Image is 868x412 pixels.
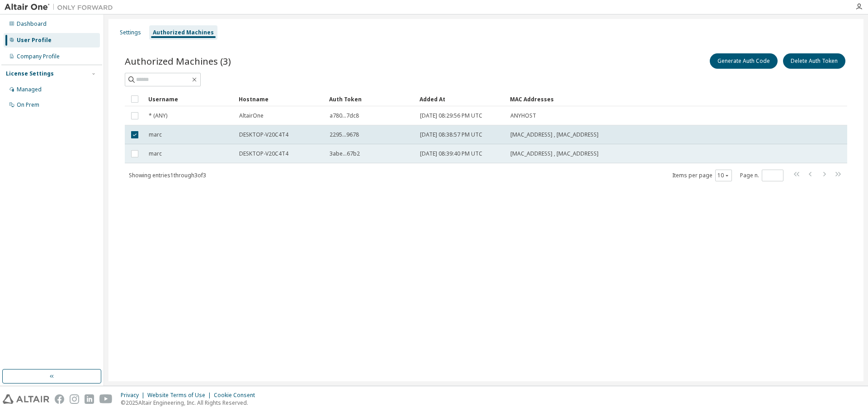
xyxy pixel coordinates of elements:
button: Delete Auth Token [783,53,845,69]
div: Website Terms of Use [147,392,214,399]
span: Showing entries 1 through 3 of 3 [129,171,206,179]
span: [MAC_ADDRESS] , [MAC_ADDRESS] [510,150,599,157]
img: Altair One [5,3,118,12]
div: Settings [120,29,141,36]
span: 2295...9678 [330,131,359,138]
span: DESKTOP-V20C4T4 [239,131,288,138]
p: © 2025 Altair Engineering, Inc. All Rights Reserved. [121,399,260,407]
img: instagram.svg [70,394,79,404]
span: * (ANY) [149,112,167,119]
button: Generate Auth Code [710,53,778,69]
span: [DATE] 08:38:57 PM UTC [420,131,482,138]
div: On Prem [17,101,39,109]
span: Authorized Machines (3) [125,55,231,67]
span: DESKTOP-V20C4T4 [239,150,288,157]
div: MAC Addresses [510,92,752,106]
div: Auth Token [329,92,412,106]
span: [MAC_ADDRESS] , [MAC_ADDRESS] [510,131,599,138]
span: AltairOne [239,112,264,119]
span: marc [149,131,162,138]
div: Authorized Machines [153,29,214,36]
div: Dashboard [17,20,47,28]
span: a780...7dc8 [330,112,359,119]
div: Company Profile [17,53,60,60]
div: Managed [17,86,42,93]
span: 3abe...67b2 [330,150,360,157]
div: Username [148,92,231,106]
span: [DATE] 08:39:40 PM UTC [420,150,482,157]
div: Hostname [239,92,322,106]
img: linkedin.svg [85,394,94,404]
div: License Settings [6,70,54,77]
img: youtube.svg [99,394,113,404]
span: [DATE] 08:29:56 PM UTC [420,112,482,119]
img: altair_logo.svg [3,394,49,404]
button: 10 [717,172,730,179]
div: User Profile [17,37,52,44]
span: ANYHOST [510,112,536,119]
span: Items per page [672,170,732,181]
span: marc [149,150,162,157]
div: Added At [420,92,503,106]
span: Page n. [740,170,783,181]
div: Privacy [121,392,147,399]
div: Cookie Consent [214,392,260,399]
img: facebook.svg [55,394,64,404]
